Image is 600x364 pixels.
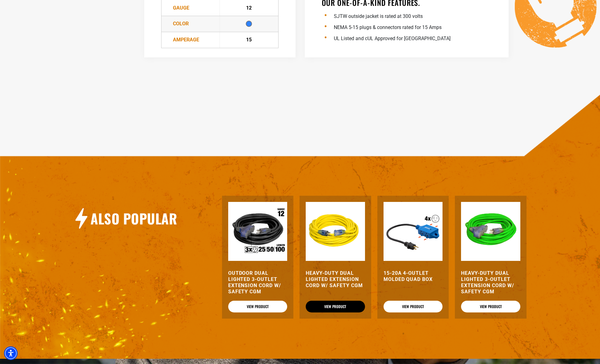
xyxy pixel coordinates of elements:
[461,301,520,312] a: View Product
[461,202,520,261] img: neon green
[384,301,443,312] a: View Product
[228,202,287,261] img: Outdoor Dual Lighted 3-Outlet Extension Cord w/ Safety CGM
[306,270,365,289] a: Heavy-Duty Dual Lighted Extension Cord w/ Safety CGM
[161,16,220,32] td: Color
[161,32,220,48] td: Amperage
[334,32,492,43] li: UL Listed and cUL Approved for [GEOGRAPHIC_DATA]
[334,21,492,32] li: NEMA 5-15 plugs & connectors rated for 15 Amps
[334,10,492,21] li: SJTW outside jacket is rated at 300 volts
[306,202,365,261] img: yellow
[220,4,278,12] div: 12
[384,202,443,261] img: 15-20A 4-Outlet Molded Quad Box
[220,32,279,48] td: 15
[384,270,443,282] a: 15-20A 4-Outlet Molded Quad Box
[4,346,18,360] div: Accessibility Menu
[228,301,287,312] a: View Product
[228,270,287,295] a: Outdoor Dual Lighted 3-Outlet Extension Cord w/ Safety CGM
[90,210,177,227] h2: Also Popular
[306,301,365,312] a: View Product
[461,270,520,295] a: Heavy-Duty Dual Lighted 3-Outlet Extension Cord w/ Safety CGM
